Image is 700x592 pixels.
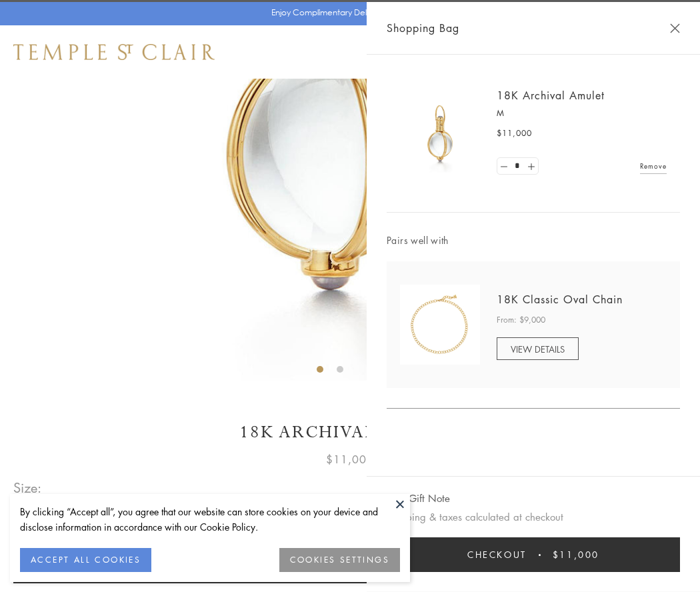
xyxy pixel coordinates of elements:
[13,421,687,444] h1: 18K Archival Amulet
[387,490,450,507] button: Add Gift Note
[20,504,400,535] div: By clicking “Accept all”, you agree that our website can store cookies on your device and disclos...
[497,107,667,120] p: M
[497,292,623,307] a: 18K Classic Oval Chain
[279,548,400,572] button: COOKIES SETTINGS
[326,451,374,468] span: $11,000
[553,547,599,562] span: $11,000
[13,477,43,499] span: Size:
[511,343,565,355] span: VIEW DETAILS
[13,44,215,60] img: Temple St. Clair
[387,19,459,37] span: Shopping Bag
[387,233,680,248] span: Pairs well with
[497,337,579,360] a: VIEW DETAILS
[20,548,151,572] button: ACCEPT ALL COOKIES
[497,158,511,175] a: Set quantity to 0
[400,285,480,365] img: N88865-OV18
[400,93,480,173] img: 18K Archival Amulet
[497,313,545,327] span: From: $9,000
[467,547,527,562] span: Checkout
[497,88,605,103] a: 18K Archival Amulet
[497,127,532,140] span: $11,000
[640,159,667,173] a: Remove
[670,23,680,33] button: Close Shopping Bag
[387,537,680,572] button: Checkout $11,000
[271,6,423,19] p: Enjoy Complimentary Delivery & Returns
[387,509,680,525] p: Shipping & taxes calculated at checkout
[524,158,537,175] a: Set quantity to 2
